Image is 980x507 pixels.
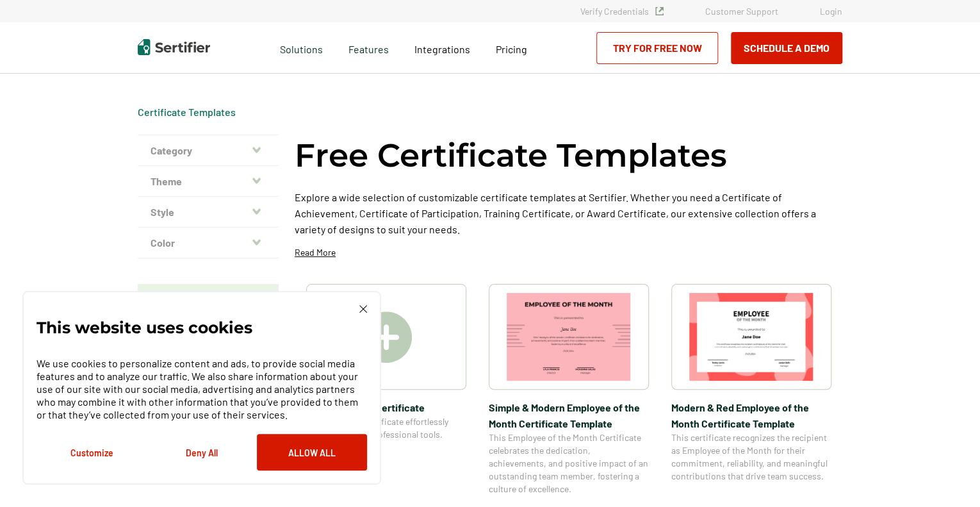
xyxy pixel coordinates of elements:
[489,399,649,431] span: Simple & Modern Employee of the Month Certificate Template
[138,197,279,228] button: Style
[138,106,236,118] a: Certificate Templates
[138,135,279,166] button: Category
[414,43,470,55] span: Integrations
[671,431,831,483] span: This certificate recognizes the recipient as Employee of the Month for their commitment, reliabil...
[295,246,336,259] p: Read More
[671,399,831,431] span: Modern & Red Employee of the Month Certificate Template
[671,284,831,495] a: Modern & Red Employee of the Month Certificate TemplateModern & Red Employee of the Month Certifi...
[295,189,842,237] p: Explore a wide selection of customizable certificate templates at Sertifier. Whether you need a C...
[37,434,147,470] button: Customize
[361,312,412,363] img: Create A Blank Certificate
[496,43,527,55] span: Pricing
[147,434,257,470] button: Deny All
[596,32,718,64] a: Try for Free Now
[489,431,649,495] span: This Employee of the Month Certificate celebrates the dedication, achievements, and positive impa...
[138,39,210,55] img: Sertifier | Digital Credentialing Platform
[655,7,664,15] img: Verified
[348,40,389,56] span: Features
[705,6,778,17] a: Customer Support
[359,305,367,313] img: Cookie Popup Close
[496,40,527,56] a: Pricing
[414,40,470,56] a: Integrations
[280,40,323,56] span: Solutions
[37,357,367,421] p: We use cookies to personalize content and ads, to provide social media features and to analyze ou...
[731,32,842,64] button: Schedule a Demo
[138,106,236,119] div: Breadcrumb
[580,6,664,17] a: Verify Credentials
[37,321,252,334] p: This website uses cookies
[507,293,631,381] img: Simple & Modern Employee of the Month Certificate Template
[689,293,813,381] img: Modern & Red Employee of the Month Certificate Template
[820,6,842,17] a: Login
[295,135,727,176] h1: Free Certificate Templates
[138,166,279,197] button: Theme
[138,228,279,258] button: Color
[257,434,367,470] button: Allow All
[306,415,466,441] span: Create a blank certificate effortlessly using Sertifier’s professional tools.
[489,284,649,495] a: Simple & Modern Employee of the Month Certificate TemplateSimple & Modern Employee of the Month C...
[306,399,466,415] span: Create A Blank Certificate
